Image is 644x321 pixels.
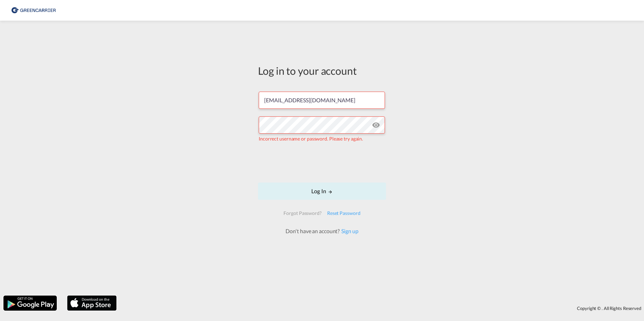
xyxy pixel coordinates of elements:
[324,207,363,219] div: Reset Password
[281,207,324,219] div: Forgot Password?
[66,295,117,311] img: apple.png
[10,3,57,18] img: 8cf206808afe11efa76fcd1e3d746489.png
[340,228,358,234] a: Sign up
[259,92,385,109] input: Enter email/phone number
[278,227,366,235] div: Don't have an account?
[259,136,363,142] span: Incorrect username or password. Please try again.
[258,183,386,200] button: LOGIN
[3,295,57,311] img: google.png
[270,149,374,176] iframe: reCAPTCHA
[120,302,644,314] div: Copyright © . All Rights Reserved
[372,121,380,129] md-icon: icon-eye-off
[258,63,386,78] div: Log in to your account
